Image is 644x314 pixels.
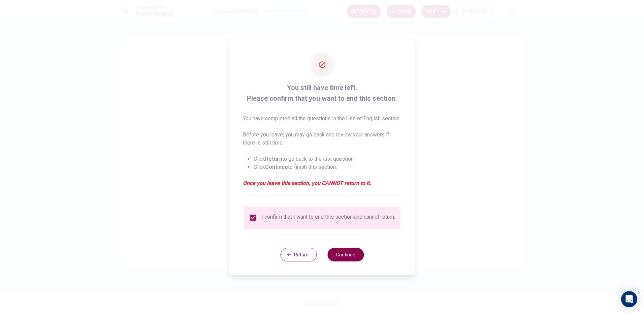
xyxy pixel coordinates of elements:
[243,115,401,123] p: You have completed all the questions in the Use of English section.
[621,291,637,307] div: Open Intercom Messenger
[254,155,401,163] li: Click to go back to the last question
[243,82,401,104] span: You still have time left. Please confirm that you want to end this section.
[254,163,401,171] li: Click to finish this section.
[261,214,395,222] div: I confirm that I want to end this section and cannot return.
[265,164,288,170] strong: Continue
[243,179,401,187] em: Once you leave this section, you CANNOT return to it.
[265,156,282,162] strong: Return
[327,248,364,261] button: Continue
[243,131,401,147] p: Before you leave, you may go back and review your answers if there is still time.
[280,248,317,261] button: Return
